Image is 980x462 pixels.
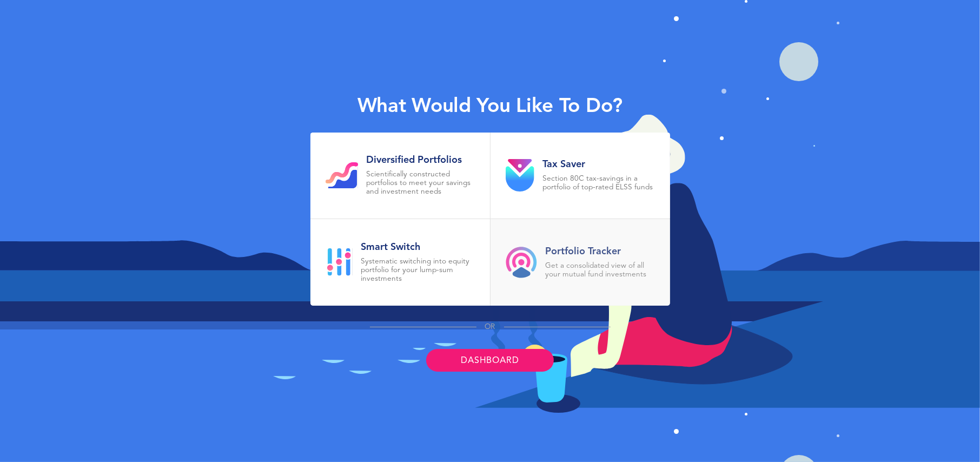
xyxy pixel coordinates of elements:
[491,133,670,219] a: Tax SaverSection 80C tax-savings in a portfolio of top-rated ELSS funds
[361,241,475,253] h2: Smart Switch
[491,219,670,306] a: Portfolio TrackerGet a consolidated view of all your mutual fund investments
[543,175,655,192] p: Section 80C tax-savings in a portfolio of top-rated ELSS funds
[357,95,623,119] h1: What would you like to do?
[506,247,537,278] img: product-tracker.svg
[367,154,475,166] h2: Diversified Portfolios
[367,170,475,196] p: Scientifically constructed portfolios to meet your savings and investment needs
[326,162,358,188] img: gi-goal-icon.svg
[426,349,553,372] a: Dashboard
[310,133,490,219] a: Diversified PortfoliosScientifically constructed portfolios to meet your savings and investment n...
[310,219,490,306] a: Smart SwitchSystematic switching into equity portfolio for your lump-sum investments
[543,159,655,170] h2: Tax Saver
[546,246,655,258] h2: Portfolio Tracker
[506,159,534,192] img: product-tax.svg
[361,258,475,283] p: Systematic switching into equity portfolio for your lump-sum investments
[485,323,495,332] p: OR
[326,248,353,276] img: smart-goal-icon.svg
[546,262,655,279] p: Get a consolidated view of all your mutual fund investments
